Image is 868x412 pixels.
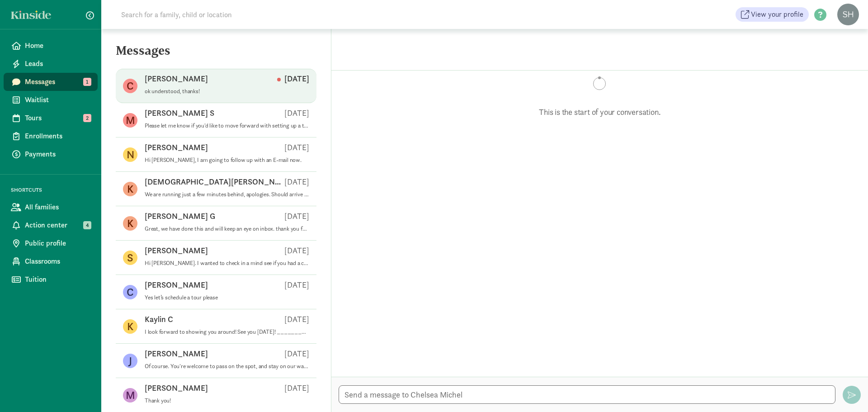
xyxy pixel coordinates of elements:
[123,216,137,231] figure: K
[145,211,215,222] p: [PERSON_NAME] G
[145,108,214,118] p: [PERSON_NAME] S
[284,348,309,359] p: [DATE]
[123,285,137,299] figure: C
[736,7,809,22] a: View your profile
[83,114,91,122] span: 2
[145,225,309,232] p: Great, we have done this and will keep an eye on inbox. thank you for your help
[145,156,309,164] p: Hi [PERSON_NAME], I am going to follow up with an E-mail now.
[83,78,91,86] span: 1
[123,388,137,403] figure: M
[123,354,137,368] figure: J
[284,383,309,393] p: [DATE]
[83,221,91,229] span: 4
[345,107,854,118] p: This is the start of your conversation.
[25,256,90,267] span: Classrooms
[4,127,98,145] a: Enrollments
[4,109,98,127] a: Tours 2
[284,108,309,118] p: [DATE]
[145,73,208,84] p: [PERSON_NAME]
[145,191,309,198] p: We are running just a few minutes behind, apologies. Should arrive within 10 minutes.
[145,363,309,370] p: Of course. You're welcome to pass on the spot, and stay on our waitlist.
[145,314,173,325] p: Kaylin C
[123,182,137,196] figure: K
[123,113,137,128] figure: M
[145,122,309,129] p: Please let me know if you'd like to move forward with setting up a tour. I am available M-F from ...
[145,245,208,256] p: [PERSON_NAME]
[284,211,309,222] p: [DATE]
[101,43,331,65] h5: Messages
[123,147,137,162] figure: N
[751,9,803,20] span: View your profile
[123,251,137,265] figure: S
[25,58,90,69] span: Leads
[25,131,90,142] span: Enrollments
[25,202,90,213] span: All families
[4,37,98,55] a: Home
[4,91,98,109] a: Waitlist
[4,73,98,91] a: Messages 1
[123,319,137,334] figure: K
[145,88,309,95] p: ok understood, thanks!
[25,113,90,123] span: Tours
[25,149,90,160] span: Payments
[4,234,98,252] a: Public profile
[4,198,98,216] a: All families
[145,294,309,301] p: Yes let’s schedule a tour please
[25,40,90,51] span: Home
[145,142,208,153] p: [PERSON_NAME]
[145,348,208,359] p: [PERSON_NAME]
[25,220,90,231] span: Action center
[145,260,309,267] p: Hi [PERSON_NAME]. I wanted to check in a mind see if you had a chance to look over our infant pos...
[284,279,309,290] p: [DATE]
[116,5,369,24] input: Search for a family, child or location
[4,252,98,270] a: Classrooms
[145,176,284,187] p: [DEMOGRAPHIC_DATA][PERSON_NAME]
[145,328,309,336] p: I look forward to showing you around! See you [DATE]! ________________________________ From: Kins...
[284,176,309,187] p: [DATE]
[145,397,309,404] p: Thank you!
[25,76,90,87] span: Messages
[4,145,98,163] a: Payments
[25,238,90,249] span: Public profile
[284,245,309,256] p: [DATE]
[4,55,98,73] a: Leads
[284,314,309,325] p: [DATE]
[4,270,98,289] a: Tuition
[123,79,137,93] figure: C
[145,279,208,290] p: [PERSON_NAME]
[277,73,309,84] p: [DATE]
[284,142,309,153] p: [DATE]
[4,216,98,234] a: Action center 4
[25,274,90,285] span: Tuition
[145,383,208,393] p: [PERSON_NAME]
[25,95,90,105] span: Waitlist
